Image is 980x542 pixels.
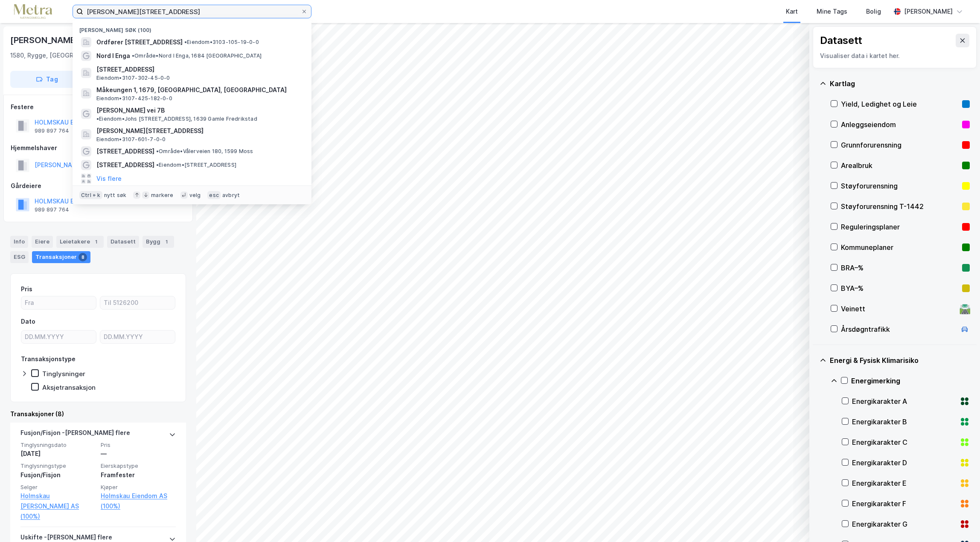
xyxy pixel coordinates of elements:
div: Fusjon/Fisjon - [PERSON_NAME] flere [20,428,130,441]
span: Måkeungen 1, 1679, [GEOGRAPHIC_DATA], [GEOGRAPHIC_DATA] [96,85,301,95]
div: Energimerking [851,376,970,386]
div: Energikarakter G [852,519,956,529]
div: [PERSON_NAME] [904,6,953,17]
div: Datasett [820,34,862,47]
input: Søk på adresse, matrikkel, gårdeiere, leietakere eller personer [83,5,301,18]
div: Støyforurensning T-1442 [841,201,959,212]
div: Kart [786,6,798,17]
span: [PERSON_NAME][STREET_ADDRESS] [96,126,301,136]
a: Holmskau [PERSON_NAME] AS (100%) [20,491,96,522]
div: esc [207,191,221,200]
div: Kartlag [830,78,970,89]
div: Energikarakter A [852,396,956,406]
div: Energikarakter B [852,417,956,427]
span: Eiendom • 3107-601-7-0-0 [96,136,166,143]
button: Tag [10,71,84,88]
button: Vis flere [96,174,122,184]
div: Bygg [142,236,174,248]
div: Kontrollprogram for chat [937,501,980,542]
div: Energikarakter F [852,499,956,509]
div: Hjemmelshaver [11,143,186,153]
div: velg [189,192,201,199]
div: Fusjon/Fisjon [20,470,96,480]
div: Arealbruk [841,160,959,171]
div: Støyforurensning [841,181,959,191]
div: Pris [21,284,32,294]
div: [PERSON_NAME] Vei 51 [10,33,107,47]
div: Energikarakter C [852,437,956,447]
span: Selger [20,484,96,491]
span: [PERSON_NAME] vei 7B [96,105,165,116]
span: Område • Nord I Enga, 1684 [GEOGRAPHIC_DATA] [132,52,262,59]
div: [DATE] [20,449,96,459]
div: Grunnforurensning [841,140,959,150]
input: DD.MM.YYYY [100,330,175,343]
div: Info [10,236,28,248]
div: 🛣️ [959,303,971,314]
div: Tinglysninger [42,370,85,378]
span: Område • Vålerveien 180, 1599 Moss [156,148,253,155]
span: Kjøper [101,484,176,491]
span: • [156,148,159,154]
span: Ordfører [STREET_ADDRESS] [96,37,183,47]
span: Nord I Enga [96,51,130,61]
div: Reguleringsplaner [841,222,959,232]
div: Energikarakter E [852,478,956,488]
div: 1 [162,238,171,246]
div: 1580, Rygge, [GEOGRAPHIC_DATA] [10,50,112,61]
div: avbryt [222,192,240,199]
span: Tinglysningstype [20,462,96,470]
div: BRA–% [841,263,959,273]
div: ESG [10,251,29,263]
span: Pris [101,441,176,449]
input: Fra [21,296,96,309]
span: Eiendom • 3103-105-19-0-0 [184,39,259,46]
iframe: Chat Widget [937,501,980,542]
span: • [96,116,99,122]
div: Yield, Ledighet og Leie [841,99,959,109]
span: Tinglysningsdato [20,441,96,449]
div: Mine Tags [817,6,847,17]
div: 989 897 764 [35,128,69,134]
div: 989 897 764 [35,206,69,213]
input: DD.MM.YYYY [21,330,96,343]
div: Gårdeiere [11,181,186,191]
div: Aksjetransaksjon [42,383,96,391]
div: Bolig [866,6,881,17]
input: Til 5126200 [100,296,175,309]
span: Eiendom • [STREET_ADDRESS] [156,162,236,168]
div: Dato [21,316,35,327]
span: [STREET_ADDRESS] [96,146,154,157]
div: Transaksjoner [32,251,90,263]
div: Ctrl + k [79,191,102,200]
span: • [184,39,187,45]
div: — [101,449,176,459]
div: Kommuneplaner [841,242,959,252]
div: Årsdøgntrafikk [841,324,956,334]
span: Eiendom • Johs [STREET_ADDRESS], 1639 Gamle Fredrikstad [96,116,257,122]
div: Anleggseiendom [841,119,959,130]
div: Energikarakter D [852,458,956,468]
div: Energi & Fysisk Klimarisiko [830,355,970,365]
div: Eiere [32,236,53,248]
div: Transaksjonstype [21,354,76,364]
span: Eierskapstype [101,462,176,470]
div: Leietakere [56,236,104,248]
span: Eiendom • 3107-302-45-0-0 [96,75,170,81]
span: • [156,162,159,168]
div: Visualiser data i kartet her. [820,51,969,61]
div: 8 [79,253,87,261]
div: Festere [11,102,186,112]
div: Datasett [107,236,139,248]
div: markere [151,192,173,199]
div: nytt søk [104,192,127,199]
div: BYA–% [841,283,959,293]
span: [STREET_ADDRESS] [96,64,301,75]
span: [STREET_ADDRESS] [96,160,154,170]
div: [PERSON_NAME] søk (100) [73,20,311,35]
span: Eiendom • 3107-425-182-0-0 [96,95,172,102]
a: Holmskau Eiendom AS (100%) [101,491,176,511]
div: Veinett [841,304,956,314]
div: Transaksjoner (8) [10,409,186,419]
img: metra-logo.256734c3b2bbffee19d4.png [14,4,52,19]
